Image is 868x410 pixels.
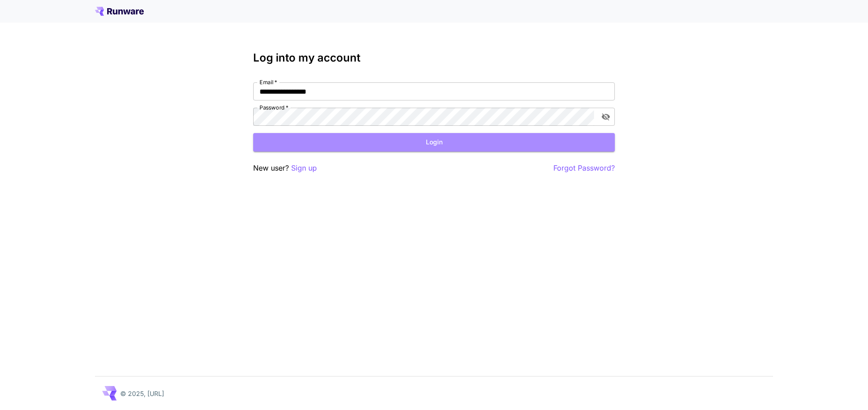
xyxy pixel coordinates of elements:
[259,78,277,86] label: Email
[120,389,164,398] p: © 2025, [URL]
[253,162,317,174] p: New user?
[253,133,615,152] button: Login
[259,104,288,111] label: Password
[253,52,615,64] h3: Log into my account
[553,162,615,174] button: Forgot Password?
[291,162,317,174] button: Sign up
[598,109,614,125] button: toggle password visibility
